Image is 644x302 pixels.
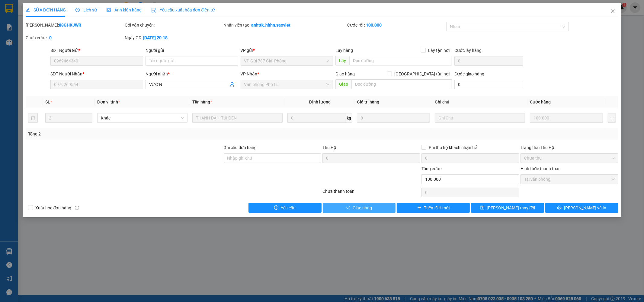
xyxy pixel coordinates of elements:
[357,100,379,104] span: Giá trị hàng
[322,188,421,199] div: Chưa thanh toán
[192,113,283,123] input: VD: Bàn, Ghế
[244,56,330,65] span: VP Gửi 787 Giải Phóng
[107,8,142,12] span: Ảnh kiện hàng
[248,203,322,213] button: exclamation-circleYêu cầu
[125,22,223,28] div: Gói vận chuyển:
[335,56,349,65] span: Lấy
[33,205,74,211] span: Xuất hóa đơn hàng
[75,8,80,12] span: clock-circle
[281,205,296,211] span: Yêu cầu
[397,203,470,213] button: plusThêm ĐH mới
[75,206,79,210] span: info-circle
[392,71,452,77] span: [GEOGRAPHIC_DATA] tận nơi
[524,154,615,163] span: Chưa thu
[471,203,544,213] button: save[PERSON_NAME] thay đổi
[50,47,143,54] div: SĐT Người Gửi
[564,205,606,211] span: [PERSON_NAME] và In
[608,113,616,123] button: plus
[530,113,603,123] input: 0
[26,22,123,28] div: [PERSON_NAME]:
[454,48,482,53] label: Cước lấy hàng
[309,100,331,104] span: Định lượng
[230,82,235,87] span: user-add
[241,72,258,76] span: VP Nhận
[224,145,257,150] label: Ghi chú đơn hàng
[146,71,238,77] div: Người nhận
[101,113,184,122] span: Khác
[224,153,322,163] input: Ghi chú đơn hàng
[335,48,353,53] span: Lấy hàng
[421,166,441,171] span: Tổng cước
[322,145,336,150] span: Thu Hộ
[107,8,111,12] span: picture
[28,131,248,137] div: Tổng: 2
[432,96,527,108] th: Ghi chú
[274,205,278,210] span: exclamation-circle
[59,23,81,27] b: 88GHXJWR
[545,203,618,213] button: printer[PERSON_NAME] và In
[244,80,330,89] span: Văn phòng Phố Lu
[357,113,430,123] input: 0
[45,100,50,104] span: SL
[151,8,156,13] img: icon
[143,35,168,40] b: [DATE] 20:18
[349,56,452,65] input: Dọc đường
[252,23,291,27] b: anhttk_hhhn.saoviet
[454,56,523,66] input: Cước lấy hàng
[146,47,238,54] div: Người gửi
[426,144,480,151] span: Phí thu hộ khách nhận trả
[521,166,561,171] label: Hình thức thanh toán
[530,100,551,104] span: Cước hàng
[26,8,66,12] span: SỬA ĐƠN HÀNG
[604,3,621,20] button: Close
[351,79,452,89] input: Dọc đường
[353,205,372,211] span: Giao hàng
[28,113,38,123] button: delete
[557,205,562,210] span: printer
[346,205,351,210] span: check
[26,8,30,12] span: edit
[26,34,123,41] div: Chưa cước :
[125,34,223,41] div: Ngày GD:
[610,9,615,14] span: close
[49,35,52,40] b: 0
[335,72,355,76] span: Giao hàng
[75,8,97,12] span: Lịch sử
[426,47,452,54] span: Lấy tận nơi
[480,205,485,210] span: save
[224,22,346,28] div: Nhân viên tạo:
[50,71,143,77] div: SĐT Người Nhận
[424,205,450,211] span: Thêm ĐH mới
[347,22,445,28] div: Cước rồi :
[335,79,351,89] span: Giao
[97,100,120,104] span: Đơn vị tính
[346,113,352,123] span: kg
[323,203,396,213] button: checkGiao hàng
[435,113,525,123] input: Ghi Chú
[454,72,484,76] label: Cước giao hàng
[524,175,615,184] span: Tại văn phòng
[241,47,333,54] div: VP gửi
[521,144,618,151] div: Trạng thái Thu Hộ
[151,8,215,12] span: Yêu cầu xuất hóa đơn điện tử
[454,80,523,89] input: Cước giao hàng
[192,100,212,104] span: Tên hàng
[487,205,535,211] span: [PERSON_NAME] thay đổi
[417,205,421,210] span: plus
[366,23,382,27] b: 100.000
